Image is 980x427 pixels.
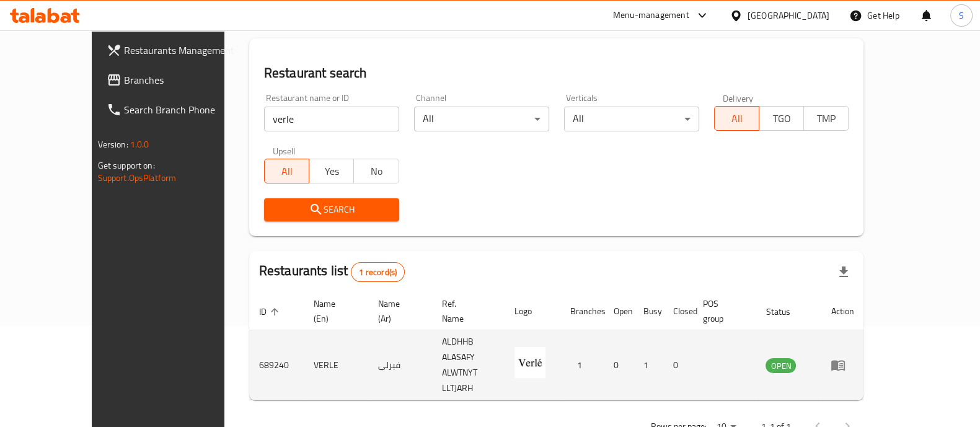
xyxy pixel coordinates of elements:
[633,293,663,330] th: Busy
[124,73,245,87] span: Branches
[97,65,255,95] a: Branches
[809,110,844,128] span: TMP
[723,94,754,102] label: Delivery
[560,293,604,330] th: Branches
[353,159,399,183] button: No
[442,296,490,326] span: Ref. Name
[124,43,245,58] span: Restaurants Management
[98,136,128,152] span: Version:
[766,359,796,373] span: OPEN
[97,35,255,65] a: Restaurants Management
[764,110,799,128] span: TGO
[249,330,304,400] td: 689240
[351,266,404,278] span: 1 record(s)
[663,293,693,330] th: Closed
[314,162,349,180] span: Yes
[703,296,741,326] span: POS group
[604,330,633,400] td: 0
[259,304,283,319] span: ID
[273,146,296,155] label: Upsell
[633,330,663,400] td: 1
[564,107,699,131] div: All
[270,162,304,180] span: All
[663,330,693,400] td: 0
[97,95,255,125] a: Search Branch Phone
[560,330,604,400] td: 1
[604,293,633,330] th: Open
[720,110,754,128] span: All
[613,8,689,23] div: Menu-management
[378,296,417,326] span: Name (Ar)
[130,136,149,152] span: 1.0.0
[432,330,505,400] td: ALDHHB ALASAFY ALWTNYT LLTJARH
[264,64,849,82] h2: Restaurant search
[514,347,545,378] img: VERLE
[274,202,389,218] span: Search
[309,159,354,183] button: Yes
[314,296,353,326] span: Name (En)
[264,159,309,183] button: All
[829,257,859,287] div: Export file
[959,9,964,22] span: S
[304,330,368,400] td: VERLE
[368,330,432,400] td: فيرلي
[249,293,864,400] table: enhanced table
[124,102,245,117] span: Search Branch Phone
[714,106,759,131] button: All
[759,106,804,131] button: TGO
[259,262,405,282] h2: Restaurants list
[766,304,806,319] span: Status
[264,198,399,221] button: Search
[351,262,405,282] div: Total records count
[98,157,155,174] span: Get support on:
[803,106,849,131] button: TMP
[414,107,549,131] div: All
[821,293,863,330] th: Action
[748,9,829,22] div: [GEOGRAPHIC_DATA]
[264,107,399,131] input: Search for restaurant name or ID..
[359,162,394,180] span: No
[98,170,177,186] a: Support.OpsPlatform
[505,293,560,330] th: Logo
